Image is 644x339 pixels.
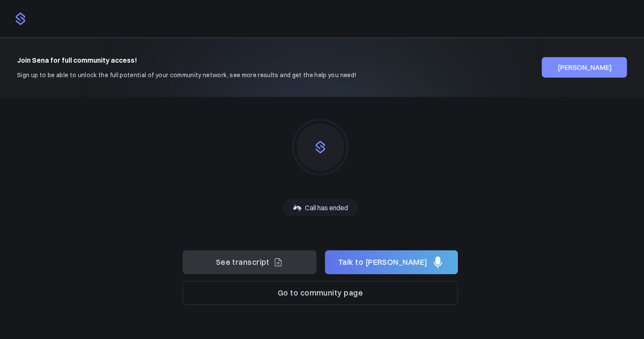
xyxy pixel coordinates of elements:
[17,70,356,80] p: Sign up to be able to unlock the full potential of your community network, see more results and g...
[542,57,627,78] button: [PERSON_NAME]
[14,12,27,26] img: logo.png
[338,256,427,269] span: Talk to [PERSON_NAME]
[183,281,458,305] button: Go to community page
[305,203,348,213] p: Call has ended
[183,289,458,297] a: Go to community page
[216,256,270,269] span: See transcript
[17,55,356,65] h4: Join Sena for full community access!
[325,250,458,274] button: Talk to [PERSON_NAME]
[183,250,316,274] button: See transcript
